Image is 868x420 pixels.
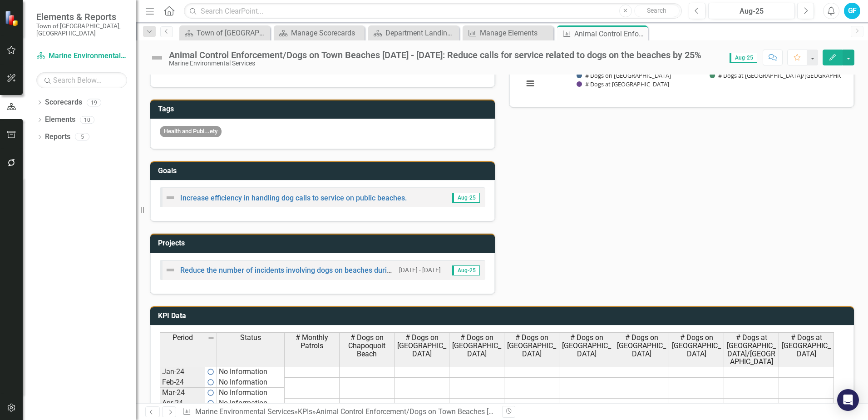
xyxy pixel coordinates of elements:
img: Not Defined [150,50,164,65]
div: Open Intercom Messenger [837,389,859,411]
button: Show # Dogs at Long Pond [577,80,641,88]
img: RFFIe5fH8O4AAAAASUVORK5CYII= [207,368,214,375]
td: No Information [217,398,285,409]
a: Scorecards [45,97,82,108]
h3: Tags [158,105,490,113]
td: No Information [217,366,285,377]
button: View chart menu, Chart [524,77,537,90]
img: Not Defined [165,192,176,203]
button: Show # Dogs on Old Silver Beach [577,71,658,80]
div: 19 [87,99,101,106]
span: # Dogs on [GEOGRAPHIC_DATA] [616,334,667,358]
td: Apr-24 [160,398,205,409]
span: # Dogs on [GEOGRAPHIC_DATA] [396,334,447,358]
input: Search Below... [36,72,127,88]
button: Show # Dogs at Quisset Harbor Beach/The Knob [710,71,833,80]
button: Aug-25 [708,3,795,19]
span: Elements & Reports [36,11,127,22]
td: Mar-24 [160,388,205,398]
div: Animal Control Enforcement/Dogs on Town Beaches [DATE] - [DATE]: Reduce calls for service related... [316,407,739,416]
div: Manage Scorecards [291,27,362,39]
span: Search [647,7,666,14]
td: No Information [217,377,285,388]
div: Town of [GEOGRAPHIC_DATA] Page [197,27,268,39]
img: RFFIe5fH8O4AAAAASUVORK5CYII= [207,389,214,396]
a: Department Landing Page [370,27,457,39]
td: Feb-24 [160,377,205,388]
a: Increase efficiency in handling dog calls to service on public beaches. [180,194,407,202]
span: # Dogs at [GEOGRAPHIC_DATA] [781,334,832,358]
span: # Dogs on Chapoquoit Beach [341,334,392,358]
a: KPIs [298,407,312,416]
td: Jan-24 [160,366,205,377]
h3: Projects [158,239,490,247]
span: # Dogs on [GEOGRAPHIC_DATA] [671,334,722,358]
span: Period [173,334,193,342]
div: Animal Control Enforcement/Dogs on Town Beaches [DATE] - [DATE]: Reduce calls for service related... [574,28,646,40]
div: 10 [80,116,94,124]
a: Marine Environmental Services [36,51,127,61]
div: Animal Control Enforcement/Dogs on Town Beaches [DATE] - [DATE]: Reduce calls for service related... [169,50,701,60]
div: 5 [75,133,89,141]
img: RFFIe5fH8O4AAAAASUVORK5CYII= [207,379,214,386]
td: No Information [217,388,285,398]
small: [DATE] - [DATE] [399,266,441,275]
a: Manage Scorecards [276,27,362,39]
input: Search ClearPoint... [184,3,682,19]
button: Search [634,5,680,17]
span: Status [240,334,261,342]
span: # Dogs on [GEOGRAPHIC_DATA] [451,334,502,358]
div: » » [182,407,495,417]
div: Department Landing Page [385,27,457,39]
div: Marine Environmental Services [169,60,701,67]
img: ClearPoint Strategy [5,10,20,26]
span: # Dogs on [GEOGRAPHIC_DATA] [506,334,557,358]
span: Aug-25 [730,53,757,63]
a: Reduce the number of incidents involving dogs on beaches during prohibited periods of the year. [180,266,495,275]
span: # Monthly Patrols [286,334,337,350]
img: RFFIe5fH8O4AAAAASUVORK5CYII= [207,400,214,407]
button: GF [844,3,860,19]
a: Town of [GEOGRAPHIC_DATA] Page [182,27,268,39]
a: Manage Elements [465,27,551,39]
div: Aug-25 [711,6,792,17]
span: # Dogs at [GEOGRAPHIC_DATA]/[GEOGRAPHIC_DATA] [726,334,777,365]
a: Elements [45,115,75,125]
a: Marine Environmental Services [195,407,294,416]
img: Not Defined [165,265,176,275]
h3: Goals [158,167,490,175]
h3: KPI Data [158,312,849,320]
small: Town of [GEOGRAPHIC_DATA], [GEOGRAPHIC_DATA] [36,22,127,37]
span: Health and Publ...ety [160,126,222,137]
div: Manage Elements [480,27,551,39]
span: Aug-25 [452,193,480,203]
span: Aug-25 [452,265,480,275]
span: # Dogs on [GEOGRAPHIC_DATA] [561,334,612,358]
a: Reports [45,132,70,142]
img: 8DAGhfEEPCf229AAAAAElFTkSuQmCC [207,335,215,342]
